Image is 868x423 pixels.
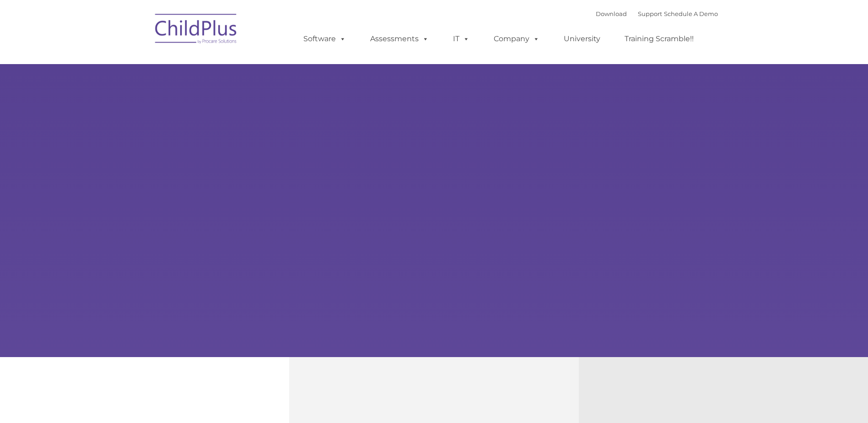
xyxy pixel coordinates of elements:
a: IT [444,30,479,48]
a: Download [596,10,627,17]
a: Support [638,10,662,17]
a: Assessments [361,30,438,48]
a: University [555,30,609,48]
img: ChildPlus by Procare Solutions [151,7,242,53]
a: Training Scramble!! [615,30,703,48]
font: | [596,10,718,17]
a: Software [294,30,355,48]
a: Company [485,30,549,48]
a: Schedule A Demo [664,10,718,17]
